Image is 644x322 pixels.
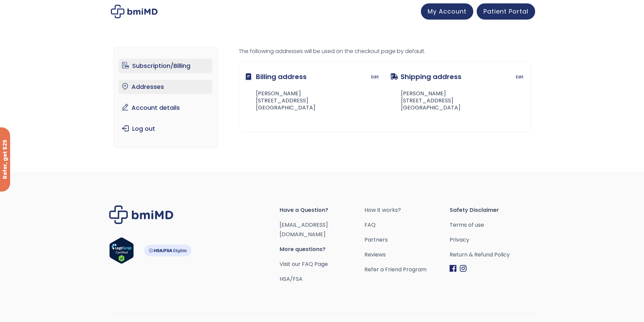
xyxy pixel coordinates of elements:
[364,235,450,245] a: Partners
[280,221,328,238] a: [EMAIL_ADDRESS][DOMAIN_NAME]
[111,5,158,18] img: My account
[119,80,212,94] a: Addresses
[280,275,303,283] a: HSA/FSA
[450,220,535,230] a: Terms of use
[460,265,467,272] img: Instagram
[364,220,450,230] a: FAQ
[428,7,467,16] span: My Account
[364,205,450,215] a: How it works?
[450,265,456,272] img: Facebook
[246,90,315,111] address: [PERSON_NAME] [STREET_ADDRESS] [GEOGRAPHIC_DATA]
[516,72,524,82] a: Edit
[483,7,528,16] span: Patient Portal
[246,68,307,85] h3: Billing address
[477,3,535,20] a: Patient Portal
[109,237,134,267] a: Verify LegitScript Approval for www.bmimd.com
[390,68,461,85] h3: Shipping address
[119,101,212,115] a: Account details
[280,260,328,268] a: Visit our FAQ Page
[109,205,173,224] img: Brand Logo
[450,235,535,245] a: Privacy
[119,59,212,73] a: Subscription/Billing
[390,90,460,111] address: [PERSON_NAME] [STREET_ADDRESS] [GEOGRAPHIC_DATA]
[450,250,535,259] a: Return & Refund Policy
[364,265,450,274] a: Refer a Friend Program
[421,3,473,20] a: My Account
[280,245,365,254] span: More questions?
[280,205,365,215] span: Have a Question?
[109,237,134,264] img: Verify Approval for www.bmimd.com
[371,72,379,82] a: Edit
[364,250,450,259] a: Reviews
[119,122,212,136] a: Log out
[239,47,531,56] p: The following addresses will be used on the checkout page by default.
[113,47,218,148] nav: Account pages
[450,205,535,215] span: Safety Disclaimer
[144,245,191,256] img: HSA-FSA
